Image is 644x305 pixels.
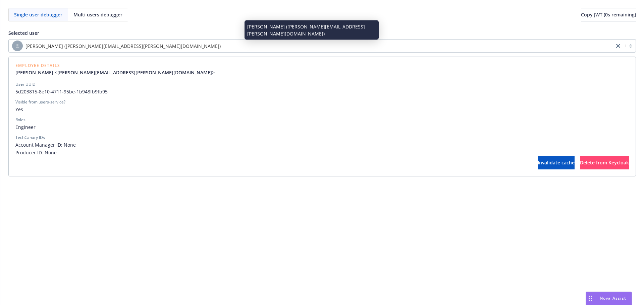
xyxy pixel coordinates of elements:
div: Visible from users-service? [15,99,65,105]
button: Copy JWT (0s remaining) [581,8,636,21]
a: [PERSON_NAME] <[PERSON_NAME][EMAIL_ADDRESS][PERSON_NAME][DOMAIN_NAME]> [15,69,220,76]
button: Invalidate cache [538,156,575,169]
button: Nova Assist [586,292,632,305]
button: Delete from Keycloak [580,156,629,169]
span: 5d203815-8e10-4711-95be-1b948fb9fb95 [15,88,629,95]
span: [PERSON_NAME] ([PERSON_NAME][EMAIL_ADDRESS][PERSON_NAME][DOMAIN_NAME]) [25,43,221,50]
span: Producer ID: None [15,149,629,156]
span: Delete from Keycloak [580,159,629,166]
div: TechCanary IDs [15,135,45,141]
span: Copy JWT ( 0 s remaining) [581,11,636,18]
span: Multi users debugger [73,11,122,18]
a: close [614,42,622,50]
div: Roles [15,117,25,123]
span: Engineer [15,124,629,131]
span: Account Manager ID: None [15,141,629,148]
span: Invalidate cache [538,159,575,166]
span: Employee Details [15,64,220,68]
span: Single user debugger [14,11,62,18]
span: Nova Assist [600,295,626,301]
span: Yes [15,106,629,113]
span: [PERSON_NAME] ([PERSON_NAME][EMAIL_ADDRESS][PERSON_NAME][DOMAIN_NAME]) [12,41,611,51]
div: Drag to move [586,292,594,305]
span: Selected user [8,30,39,36]
div: User UUID [15,81,36,87]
